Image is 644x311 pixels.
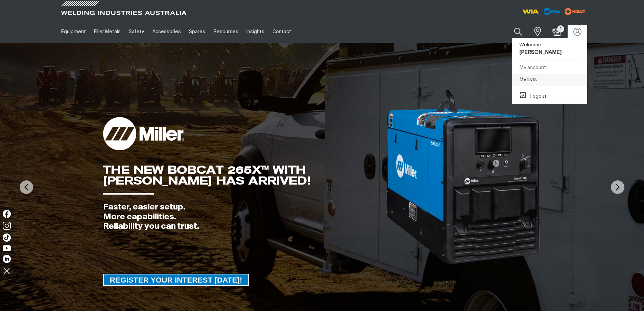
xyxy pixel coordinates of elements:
[20,180,33,194] img: PrevArrow
[512,74,587,86] a: My lists
[519,91,546,99] button: Logout
[519,42,562,55] span: Welcome
[1,265,13,276] img: hide socials
[563,6,587,17] img: miller
[125,20,148,43] a: Safety
[242,20,268,43] a: Insights
[103,202,385,231] div: Faster, easier setup. More capabilities. Reliability you can trust.
[512,62,587,74] a: My account
[268,20,295,43] a: Contact
[3,210,11,218] img: Facebook
[3,255,11,263] img: LinkedIn
[185,20,209,43] a: Spares
[103,164,385,186] div: THE NEW BOBCAT 265X™ WITH [PERSON_NAME] HAS ARRIVED!
[498,24,530,40] input: Product name or item number...
[519,50,562,55] b: [PERSON_NAME]
[57,20,90,43] a: Equipment
[103,274,249,286] a: REGISTER YOUR INTEREST TODAY!
[3,234,11,242] img: TikTok
[3,222,11,230] img: Instagram
[3,245,11,251] img: YouTube
[104,274,248,286] span: REGISTER YOUR INTEREST [DATE]!
[611,180,624,194] img: NextArrow
[148,20,185,43] a: Accessories
[90,20,125,43] a: Filler Metals
[57,20,455,43] nav: Main
[507,24,530,40] button: Search products
[209,20,242,43] a: Resources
